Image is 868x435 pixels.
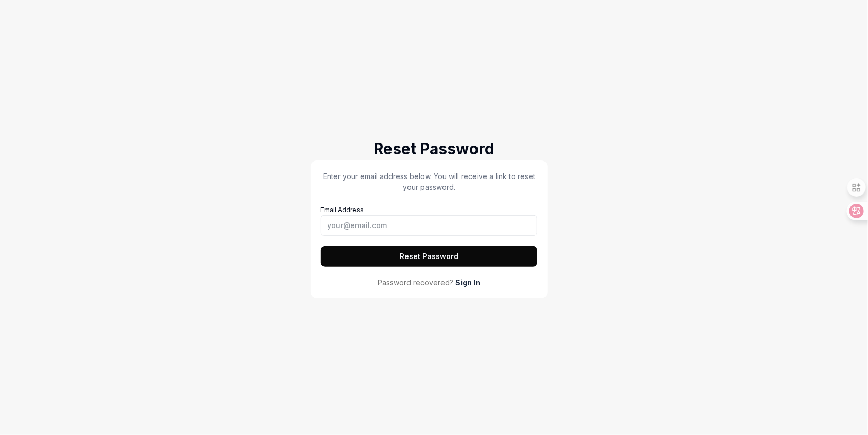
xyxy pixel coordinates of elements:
[321,171,538,192] p: Enter your email address below. You will receive a link to reset your password.
[378,277,453,288] span: Password recovered?
[321,206,538,236] label: Email Address
[311,137,558,160] h2: Reset Password
[321,246,538,267] button: Reset Password
[455,277,480,288] a: Sign In
[321,215,538,236] input: Email Address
